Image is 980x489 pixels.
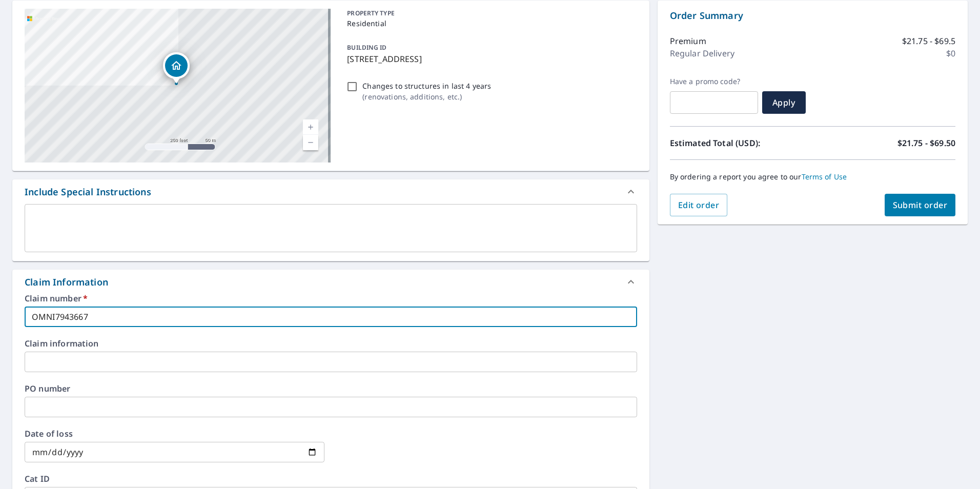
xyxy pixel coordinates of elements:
[25,339,637,348] label: Claim information
[347,53,632,65] p: [STREET_ADDRESS]
[12,270,649,294] div: Claim Information
[347,18,632,29] p: Residential
[303,135,318,150] a: Current Level 17, Zoom Out
[670,77,758,86] label: Have a promo code?
[25,185,151,199] div: Include Special Instructions
[362,91,491,102] p: ( renovations, additions, etc. )
[347,43,386,52] p: BUILDING ID
[25,430,324,438] label: Date of loss
[670,9,955,23] p: Order Summary
[670,47,734,59] p: Regular Delivery
[12,179,649,204] div: Include Special Instructions
[347,9,632,18] p: PROPERTY TYPE
[897,137,955,149] p: $21.75 - $69.50
[946,47,955,59] p: $0
[893,199,948,211] span: Submit order
[762,91,806,114] button: Apply
[902,35,955,47] p: $21.75 - $69.5
[303,119,318,135] a: Current Level 17, Zoom In
[670,137,813,149] p: Estimated Total (USD):
[163,52,190,84] div: Dropped pin, building 1, Residential property, 5301 S Broadway Saint Louis, MO 63111
[25,294,637,302] label: Claim number
[670,35,706,47] p: Premium
[25,475,637,483] label: Cat ID
[670,172,955,181] p: By ordering a report you agree to our
[25,384,637,393] label: PO number
[25,275,108,289] div: Claim Information
[678,199,720,211] span: Edit order
[362,80,491,91] p: Changes to structures in last 4 years
[802,172,847,181] a: Terms of Use
[770,97,798,108] span: Apply
[885,194,956,216] button: Submit order
[670,194,728,216] button: Edit order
